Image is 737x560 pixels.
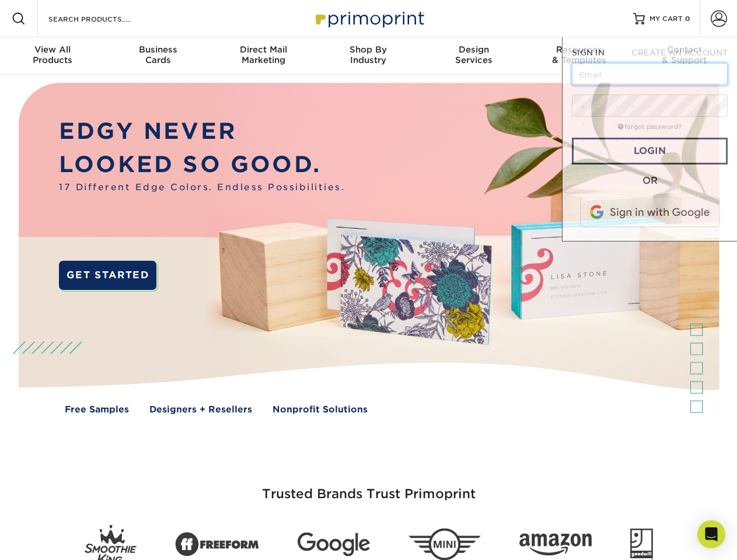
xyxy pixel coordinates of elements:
span: Shop By [316,44,421,55]
span: MY CART [649,14,683,24]
span: Direct Mail [211,44,316,55]
img: Amazon [519,534,592,556]
a: Shop ByIndustry [316,37,421,75]
div: & Templates [526,44,631,65]
div: Cards [105,44,210,65]
a: BusinessCards [105,37,210,75]
div: Open Intercom Messenger [697,520,725,548]
a: Free Samples [65,403,129,416]
a: Nonprofit Solutions [273,403,368,416]
div: OR [572,174,728,188]
a: Resources& Templates [526,37,631,75]
img: Primoprint [310,6,427,31]
div: Industry [316,44,421,65]
span: 17 Different Edge Colors. Endless Possibilities. [59,181,345,194]
h3: Trusted Brands Trust Primoprint [27,459,710,516]
input: Email [572,63,728,85]
a: DesignServices [421,37,526,75]
input: SEARCH PRODUCTS..... [47,12,161,26]
span: SIGN IN [572,48,605,57]
div: Services [421,44,526,65]
a: Login [572,138,728,164]
span: Design [421,44,526,55]
a: GET STARTED [59,261,156,290]
a: Direct MailMarketing [211,37,316,75]
a: Designers + Resellers [149,403,252,416]
span: Business [105,44,210,55]
span: CREATE AN ACCOUNT [631,48,728,57]
span: Resources [526,44,631,55]
p: EDGY NEVER [59,115,345,148]
img: Goodwill [630,528,653,560]
div: Marketing [211,44,316,65]
img: Google [298,533,370,556]
p: LOOKED SO GOOD. [59,148,345,181]
span: 0 [685,15,690,23]
a: forgot password? [618,123,682,131]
